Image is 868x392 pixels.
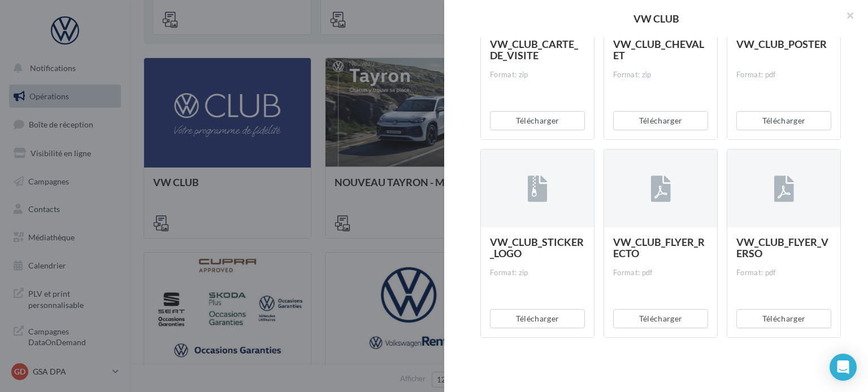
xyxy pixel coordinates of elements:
button: Télécharger [613,111,708,130]
button: Télécharger [490,111,585,130]
div: VW CLUB [462,14,850,24]
button: Télécharger [613,309,708,328]
div: Format: zip [490,268,585,278]
div: Open Intercom Messenger [830,354,857,381]
button: Télécharger [736,309,831,328]
div: Format: pdf [736,70,831,80]
div: Format: zip [490,70,585,80]
span: VW_CLUB_CARTE_DE_VISITE [490,38,578,61]
span: VW_CLUB_CHEVALET [613,38,704,61]
span: VW_CLUB_FLYER_VERSO [736,236,828,259]
button: Télécharger [736,111,831,130]
button: Télécharger [490,309,585,328]
span: VW_CLUB_POSTER [736,38,827,50]
div: Format: pdf [613,268,708,278]
span: VW_CLUB_FLYER_RECTO [613,236,705,259]
div: Format: pdf [736,268,831,278]
div: Format: zip [613,70,708,80]
span: VW_CLUB_STICKER_LOGO [490,236,584,259]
